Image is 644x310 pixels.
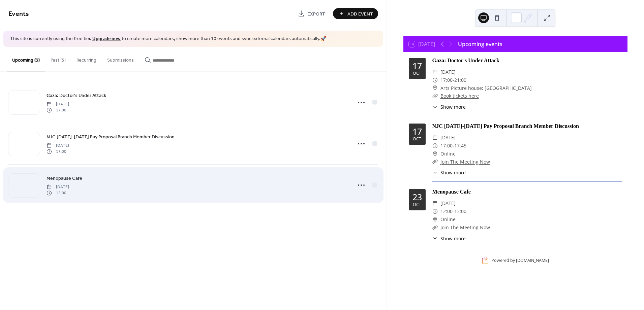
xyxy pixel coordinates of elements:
[432,223,438,232] div: ​
[440,169,466,176] span: Show more
[432,103,438,110] div: ​
[440,68,456,76] span: [DATE]
[440,159,490,165] a: Join The Meeting Now
[413,137,421,141] div: Oct
[413,71,421,76] div: Oct
[47,92,106,99] a: Gaza: Doctor's Under Attack
[432,207,438,215] div: ​
[432,158,438,166] div: ​
[412,62,422,70] div: 17
[458,40,502,48] div: Upcoming events
[440,142,453,150] span: 17:00
[454,207,466,215] span: 13:00
[432,68,438,76] div: ​
[432,134,438,142] div: ​
[432,169,438,176] div: ​
[432,235,438,242] div: ​
[491,258,549,264] div: Powered by
[47,190,69,196] span: 12:00
[47,107,69,113] span: 17:00
[432,103,466,110] button: ​Show more
[412,193,422,201] div: 23
[440,103,466,110] span: Show more
[307,10,325,18] span: Export
[432,189,471,195] a: Menopause Cafe
[440,150,456,158] span: Online
[440,134,456,142] span: [DATE]
[432,76,438,84] div: ​
[8,7,29,21] span: Events
[47,101,69,107] span: [DATE]
[440,93,479,99] a: Book tickets here
[454,76,466,84] span: 21:00
[432,142,438,150] div: ​
[432,199,438,207] div: ​
[47,174,82,182] a: Menopause Cafe
[102,47,139,71] button: Submissions
[440,235,466,242] span: Show more
[47,92,106,99] span: Gaza: Doctor's Under Attack
[440,199,456,207] span: [DATE]
[7,47,45,71] button: Upcoming (3)
[47,142,69,148] span: [DATE]
[432,92,438,100] div: ​
[293,8,330,19] a: Export
[47,133,175,140] span: NJC [DATE]-[DATE] Pay Proposal Branch Member Discussion
[440,224,490,231] a: Join The Meeting Now
[47,175,82,182] span: Menopause Cafe
[47,133,175,141] a: NJC [DATE]-[DATE] Pay Proposal Branch Member Discussion
[432,169,466,176] button: ​Show more
[347,10,373,18] span: Add Event
[432,215,438,223] div: ​
[440,215,456,223] span: Online
[453,142,454,150] span: -
[432,58,499,63] a: Gaza: Doctor's Under Attack
[45,47,71,71] button: Past (5)
[440,207,453,215] span: 12:00
[432,123,579,129] a: NJC [DATE]-[DATE] Pay Proposal Branch Member Discussion
[432,235,466,242] button: ​Show more
[453,76,454,84] span: -
[92,34,121,43] a: Upgrade now
[10,36,326,42] span: This site is currently using the free tier. to create more calendars, show more than 10 events an...
[71,47,102,71] button: Recurring
[516,258,549,264] a: [DOMAIN_NAME]
[413,203,421,207] div: Oct
[440,76,453,84] span: 17:00
[432,150,438,158] div: ​
[333,8,378,19] button: Add Event
[440,84,532,92] span: Arts Picture house; [GEOGRAPHIC_DATA]
[47,149,69,155] span: 17:00
[47,184,69,190] span: [DATE]
[412,127,422,136] div: 17
[453,207,454,215] span: -
[454,142,466,150] span: 17:45
[432,84,438,92] div: ​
